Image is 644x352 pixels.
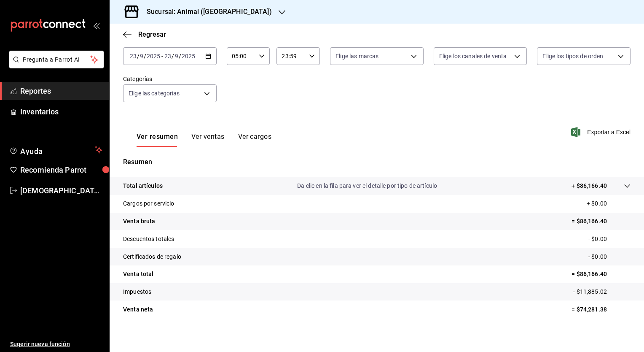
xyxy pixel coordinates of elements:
input: ---- [146,53,161,60]
button: open_drawer_menu [93,22,99,29]
span: Regresar [138,30,166,38]
span: / [137,53,140,60]
button: Ver cargos [238,133,272,147]
p: Descuentos totales [123,235,174,244]
span: Recomienda Parrot [20,164,102,176]
div: navigation tabs [137,133,271,147]
span: / [172,53,174,60]
label: Categorías [123,76,217,82]
span: / [179,53,181,60]
p: = $74,281.38 [572,305,631,314]
button: Regresar [123,30,166,38]
button: Ver resumen [137,133,178,147]
p: Certificados de regalo [123,252,181,261]
input: -- [140,53,144,60]
span: [DEMOGRAPHIC_DATA][PERSON_NAME] [20,185,102,196]
p: - $0.00 [588,235,631,244]
p: Cargos por servicio [123,199,174,208]
span: Elige los canales de venta [439,52,507,60]
button: Ver ventas [191,133,225,147]
span: Elige las categorías [129,89,180,97]
input: -- [174,53,179,60]
input: -- [129,53,137,60]
p: = $86,166.40 [572,217,631,226]
button: Pregunta a Parrot AI [9,51,104,68]
p: Venta bruta [123,217,155,226]
p: Da clic en la fila para ver el detalle por tipo de artículo [297,181,437,190]
p: + $0.00 [587,199,631,208]
button: Exportar a Excel [573,127,631,137]
h3: Sucursal: Animal ([GEOGRAPHIC_DATA]) [140,7,272,17]
span: Elige los tipos de orden [542,52,603,60]
p: Venta total [123,270,153,279]
span: Pregunta a Parrot AI [23,55,91,64]
p: - $11,885.02 [573,287,631,296]
p: Resumen [123,157,631,167]
span: Inventarios [20,106,102,117]
input: ---- [181,53,196,60]
p: = $86,166.40 [572,270,631,279]
p: Venta neta [123,305,153,314]
p: Impuestos [123,287,151,296]
p: - $0.00 [588,252,631,261]
span: Elige las marcas [335,52,378,60]
span: Reportes [20,85,102,97]
span: - [161,53,163,60]
p: Total artículos [123,181,163,190]
p: + $86,166.40 [572,181,607,190]
a: Pregunta a Parrot AI [6,61,104,70]
input: -- [164,53,172,60]
span: / [144,53,146,60]
span: Ayuda [20,145,91,155]
span: Sugerir nueva función [10,340,102,349]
